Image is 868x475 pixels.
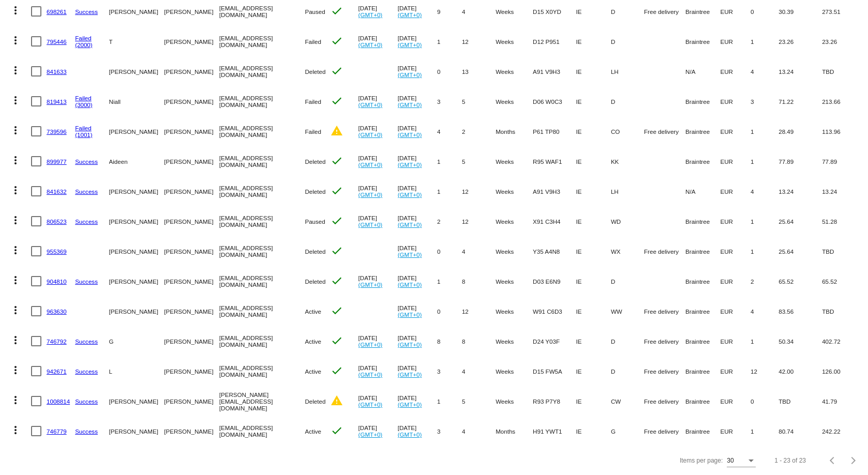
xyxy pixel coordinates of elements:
[437,206,462,236] mat-cell: 2
[437,146,462,176] mat-cell: 1
[398,191,422,198] a: (GMT+0)
[164,26,219,56] mat-cell: [PERSON_NAME]
[462,56,496,86] mat-cell: 13
[496,56,533,86] mat-cell: Weeks
[47,248,67,255] a: 955369
[462,26,496,56] mat-cell: 12
[219,326,305,356] mat-cell: [EMAIL_ADDRESS][DOMAIN_NAME]
[721,206,751,236] mat-cell: EUR
[358,356,398,386] mat-cell: [DATE]
[164,236,219,266] mat-cell: [PERSON_NAME]
[9,214,22,226] mat-icon: more_vert
[822,56,863,86] mat-cell: TBD
[822,386,863,416] mat-cell: 41.79
[576,86,611,116] mat-cell: IE
[47,38,67,45] a: 795446
[462,86,496,116] mat-cell: 5
[75,95,92,101] a: Failed
[779,86,822,116] mat-cell: 71.22
[533,266,576,296] mat-cell: D03 E6N9
[358,11,383,18] a: (GMT+0)
[685,26,720,56] mat-cell: Braintree
[219,146,305,176] mat-cell: [EMAIL_ADDRESS][DOMAIN_NAME]
[358,371,383,378] a: (GMT+0)
[398,251,422,258] a: (GMT+0)
[358,341,383,348] a: (GMT+0)
[75,338,98,345] a: Success
[164,356,219,386] mat-cell: [PERSON_NAME]
[533,386,576,416] mat-cell: R93 P7Y8
[751,146,779,176] mat-cell: 1
[751,56,779,86] mat-cell: 4
[685,146,720,176] mat-cell: Braintree
[533,116,576,146] mat-cell: P61 TP80
[47,68,67,75] a: 841633
[219,266,305,296] mat-cell: [EMAIL_ADDRESS][DOMAIN_NAME]
[398,236,437,266] mat-cell: [DATE]
[462,356,496,386] mat-cell: 4
[9,4,22,17] mat-icon: more_vert
[437,386,462,416] mat-cell: 1
[47,158,67,165] a: 899977
[219,296,305,326] mat-cell: [EMAIL_ADDRESS][DOMAIN_NAME]
[164,266,219,296] mat-cell: [PERSON_NAME]
[9,184,22,196] mat-icon: more_vert
[47,8,67,15] a: 698261
[685,116,720,146] mat-cell: Braintree
[164,116,219,146] mat-cell: [PERSON_NAME]
[358,191,383,198] a: (GMT+0)
[533,146,576,176] mat-cell: R95 WAF1
[751,356,779,386] mat-cell: 12
[611,56,644,86] mat-cell: LH
[685,56,720,86] mat-cell: N/A
[398,356,437,386] mat-cell: [DATE]
[822,206,863,236] mat-cell: 51.28
[462,326,496,356] mat-cell: 8
[611,326,644,356] mat-cell: D
[398,221,422,228] a: (GMT+0)
[219,116,305,146] mat-cell: [EMAIL_ADDRESS][DOMAIN_NAME]
[164,56,219,86] mat-cell: [PERSON_NAME]
[533,56,576,86] mat-cell: A91 V9H3
[822,356,863,386] mat-cell: 126.00
[576,26,611,56] mat-cell: IE
[462,266,496,296] mat-cell: 8
[398,26,437,56] mat-cell: [DATE]
[576,146,611,176] mat-cell: IE
[164,86,219,116] mat-cell: [PERSON_NAME]
[496,116,533,146] mat-cell: Months
[358,41,383,48] a: (GMT+0)
[576,206,611,236] mat-cell: IE
[109,296,164,326] mat-cell: [PERSON_NAME]
[75,398,98,405] a: Success
[398,341,422,348] a: (GMT+0)
[496,356,533,386] mat-cell: Weeks
[398,281,422,288] a: (GMT+0)
[358,146,398,176] mat-cell: [DATE]
[9,334,22,346] mat-icon: more_vert
[75,101,93,108] a: (3000)
[164,416,219,446] mat-cell: [PERSON_NAME]
[75,131,93,138] a: (1001)
[644,236,685,266] mat-cell: Free delivery
[822,26,863,56] mat-cell: 23.26
[109,266,164,296] mat-cell: [PERSON_NAME]
[437,356,462,386] mat-cell: 3
[721,86,751,116] mat-cell: EUR
[358,161,383,168] a: (GMT+0)
[496,236,533,266] mat-cell: Weeks
[779,266,822,296] mat-cell: 65.52
[358,101,383,108] a: (GMT+0)
[533,326,576,356] mat-cell: D24 Y03F
[822,326,863,356] mat-cell: 402.72
[462,296,496,326] mat-cell: 12
[398,41,422,48] a: (GMT+0)
[779,356,822,386] mat-cell: 42.00
[219,26,305,56] mat-cell: [EMAIL_ADDRESS][DOMAIN_NAME]
[109,176,164,206] mat-cell: [PERSON_NAME]
[47,98,67,105] a: 819413
[533,206,576,236] mat-cell: X91 C3H4
[576,296,611,326] mat-cell: IE
[644,326,685,356] mat-cell: Free delivery
[496,206,533,236] mat-cell: Weeks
